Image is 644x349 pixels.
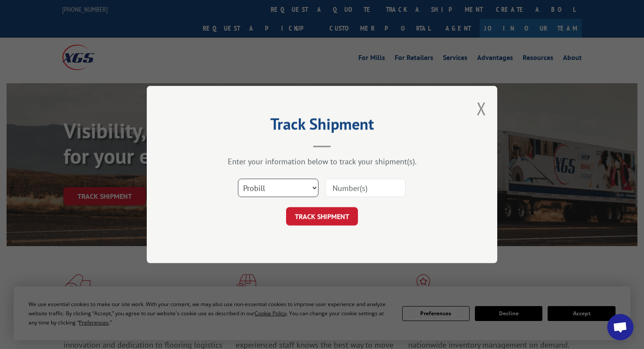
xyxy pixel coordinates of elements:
h2: Track Shipment [191,118,453,134]
button: Close modal [477,97,486,120]
button: TRACK SHIPMENT [286,207,358,226]
div: Enter your information below to track your shipment(s). [191,156,453,166]
div: Open chat [607,314,633,340]
input: Number(s) [325,179,406,197]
